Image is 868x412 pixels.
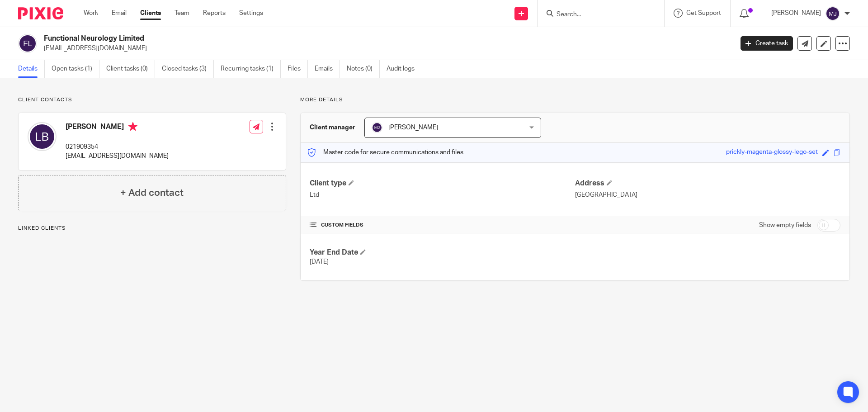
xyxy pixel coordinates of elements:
[112,9,127,18] a: Email
[18,7,63,19] img: Pixie
[826,6,840,21] img: svg%3E
[741,36,793,51] a: Create task
[66,152,169,161] p: [EMAIL_ADDRESS][DOMAIN_NAME]
[52,60,99,78] a: Open tasks (1)
[18,96,286,104] p: Client contacts
[315,60,340,78] a: Emails
[771,9,821,18] p: [PERSON_NAME]
[310,190,575,199] p: Ltd
[239,9,263,18] a: Settings
[288,60,308,78] a: Files
[106,60,155,78] a: Client tasks (0)
[686,10,721,16] span: Get Support
[307,148,463,157] p: Master code for secure communications and files
[310,123,355,132] h3: Client manager
[759,221,811,230] label: Show empty fields
[162,60,214,78] a: Closed tasks (3)
[575,179,840,188] h4: Address
[66,122,169,133] h4: [PERSON_NAME]
[310,259,329,265] span: [DATE]
[66,142,169,152] p: 021909354
[84,9,98,18] a: Work
[575,190,840,199] p: [GEOGRAPHIC_DATA]
[388,124,438,131] span: [PERSON_NAME]
[372,122,382,133] img: svg%3E
[128,122,137,131] i: Primary
[310,222,575,229] h4: CUSTOM FIELDS
[18,34,37,53] img: svg%3E
[300,96,850,104] p: More details
[221,60,281,78] a: Recurring tasks (1)
[44,34,590,43] h2: Functional Neurology Limited
[310,179,575,188] h4: Client type
[347,60,380,78] a: Notes (0)
[140,9,161,18] a: Clients
[28,122,57,151] img: svg%3E
[44,44,727,53] p: [EMAIL_ADDRESS][DOMAIN_NAME]
[387,60,421,78] a: Audit logs
[18,225,286,232] p: Linked clients
[203,9,226,18] a: Reports
[175,9,189,18] a: Team
[726,147,818,158] div: prickly-magenta-glossy-lego-set
[310,248,575,257] h4: Year End Date
[556,11,637,19] input: Search
[18,60,45,78] a: Details
[120,186,184,200] h4: + Add contact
